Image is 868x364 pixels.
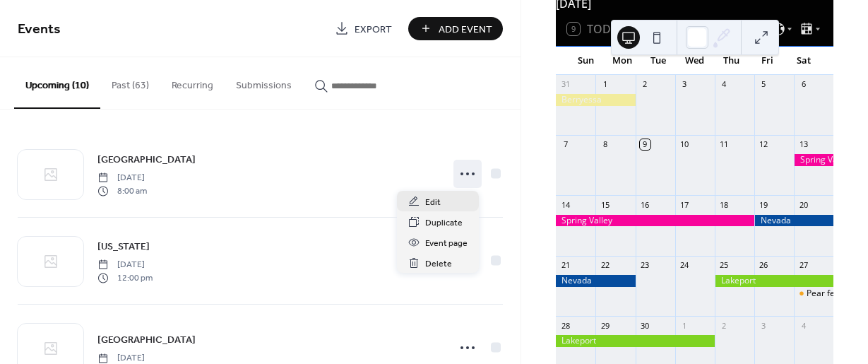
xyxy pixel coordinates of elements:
[425,216,463,230] span: Duplicate
[97,151,196,168] a: [GEOGRAPHIC_DATA]
[97,172,147,184] span: [DATE]
[18,16,61,43] span: Events
[798,79,809,90] div: 6
[749,47,786,75] div: Fri
[600,260,610,271] div: 22
[794,288,833,300] div: Pear festival
[719,320,730,331] div: 2
[759,260,769,271] div: 26
[600,320,610,331] div: 29
[97,238,150,254] a: [US_STATE]
[719,79,730,90] div: 4
[355,22,392,37] span: Export
[560,199,571,210] div: 14
[713,47,749,75] div: Thu
[640,320,650,331] div: 30
[600,79,610,90] div: 1
[715,275,833,287] div: Lakeport
[97,153,196,168] span: [GEOGRAPHIC_DATA]
[560,139,571,150] div: 7
[759,320,769,331] div: 3
[759,199,769,210] div: 19
[97,259,153,271] span: [DATE]
[600,139,610,150] div: 8
[425,236,468,251] span: Event page
[556,94,635,106] div: Berryessa
[794,154,833,166] div: Spring Valley
[759,79,769,90] div: 5
[600,199,610,210] div: 15
[798,139,809,150] div: 13
[560,79,571,90] div: 31
[719,260,730,271] div: 25
[14,57,100,109] button: Upcoming (10)
[97,271,153,284] span: 12:00 pm
[100,57,160,107] button: Past (63)
[324,17,403,40] a: Export
[679,199,690,210] div: 17
[677,47,713,75] div: Wed
[719,139,730,150] div: 11
[97,331,196,348] a: [GEOGRAPHIC_DATA]
[604,47,641,75] div: Mon
[439,22,492,37] span: Add Event
[556,275,635,287] div: Nevada
[679,79,690,90] div: 3
[759,139,769,150] div: 12
[560,320,571,331] div: 28
[425,195,441,210] span: Edit
[640,260,650,271] div: 23
[785,47,822,75] div: Sat
[679,260,690,271] div: 24
[640,139,650,150] div: 9
[640,79,650,90] div: 2
[754,215,833,227] div: Nevada
[807,288,855,300] div: Pear festival
[798,260,809,271] div: 27
[640,199,650,210] div: 16
[679,320,690,331] div: 1
[160,57,225,107] button: Recurring
[225,57,303,107] button: Submissions
[798,320,809,331] div: 4
[798,199,809,210] div: 20
[425,257,452,271] span: Delete
[560,260,571,271] div: 21
[556,335,714,347] div: Lakeport
[97,240,150,254] span: [US_STATE]
[408,17,503,40] button: Add Event
[640,47,677,75] div: Tue
[567,47,604,75] div: Sun
[97,184,147,197] span: 8:00 am
[719,199,730,210] div: 18
[97,333,196,348] span: [GEOGRAPHIC_DATA]
[679,139,690,150] div: 10
[556,215,754,227] div: Spring Valley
